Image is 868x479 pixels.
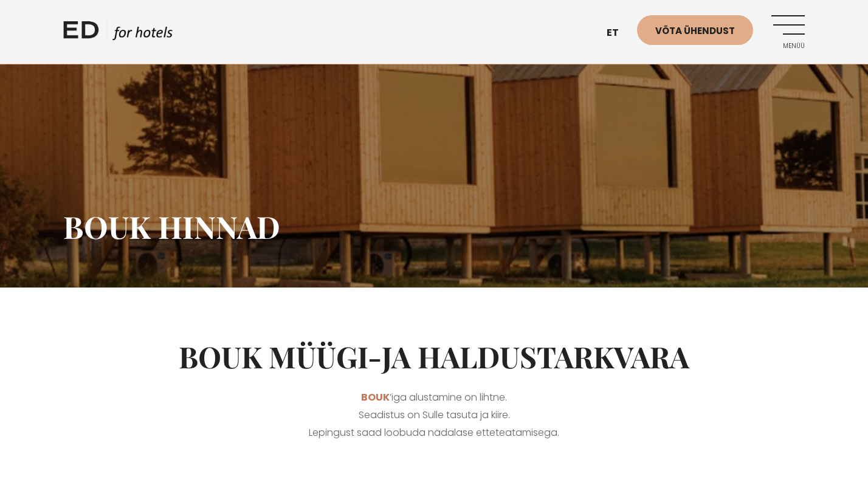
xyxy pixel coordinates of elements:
[771,15,805,49] a: Menüü
[601,18,637,48] a: et
[63,208,805,245] h1: BOUK hinnad
[771,43,805,50] span: Menüü
[63,339,805,374] h2: BOUK müügi-ja haldustarkvara
[637,15,753,45] a: Võta ühendust
[63,389,805,441] p: ’iga alustamine on lihtne. Seadistus on Sulle tasuta ja kiire. Lepingust saad loobuda nädalase et...
[63,18,173,49] a: ED HOTELS
[361,390,390,404] a: BOUK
